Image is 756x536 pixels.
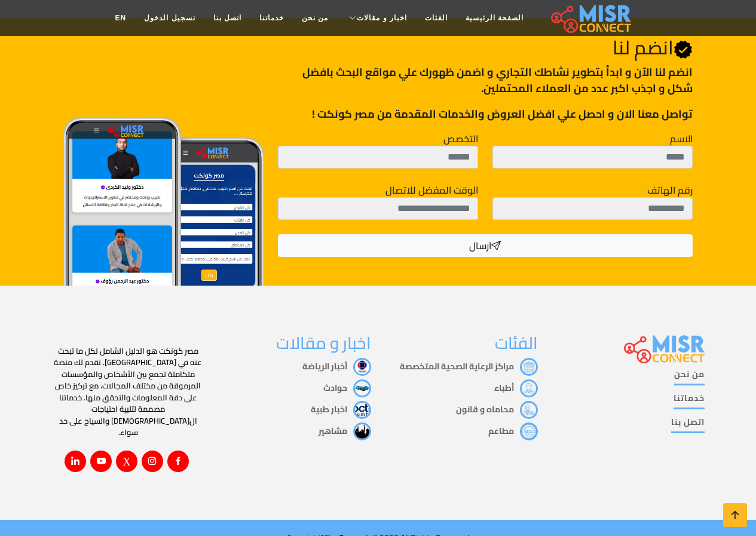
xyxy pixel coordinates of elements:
img: أخبار الرياضة [353,358,371,376]
a: خدماتنا [250,7,293,29]
a: أطباء [494,380,538,396]
a: اتصل بنا [204,7,250,29]
a: EN [106,7,136,29]
p: تواصل معنا الان و احصل علي افضل العروض والخدمات المقدمة من مصر كونكت ! [278,106,692,122]
label: الاسم [670,131,693,146]
a: الصفحة الرئيسية [457,7,532,29]
label: رقم الهاتف [647,183,693,197]
a: محاماه و قانون [456,402,538,417]
label: الوقت المفضل للاتصال [385,183,478,197]
a: X [116,451,137,472]
a: من نحن [674,368,705,385]
img: أطباء [520,379,538,397]
a: مراكز الرعاية الصحية المتخصصة [400,359,538,374]
a: خدماتنا [674,392,705,409]
svg: Verified account [674,40,693,59]
a: حوادث [323,380,371,396]
img: اخبار طبية [353,401,371,419]
img: مشاهير [353,422,371,440]
a: مشاهير [319,423,371,439]
img: محاماه و قانون [520,401,538,419]
p: انضم لنا اﻵن و ابدأ بتطوير نشاطك التجاري و اضمن ظهورك علي مواقع البحث بافضل شكل و اجذب اكبر عدد م... [278,64,692,96]
a: اخبار طبية [311,402,371,417]
a: من نحن [293,7,337,29]
a: الفئات [416,7,457,29]
h2: انضم لنا [278,36,692,59]
p: مصر كونكت هو الدليل الشامل لكل ما تبحث عنه في [GEOGRAPHIC_DATA]. نقدم لك منصة متكاملة تجمع بين ال... [52,345,204,439]
img: مراكز الرعاية الصحية المتخصصة [520,358,538,376]
h3: اخبار و مقالات [219,333,371,354]
img: Join Misr Connect [64,117,264,304]
span: اخبار و مقالات [357,13,407,23]
a: أخبار الرياضة [302,359,371,374]
img: مطاعم [520,422,538,440]
label: التخصص [443,131,478,146]
h3: الفئات [385,333,538,354]
img: main.misr_connect [624,333,704,363]
img: main.misr_connect [551,3,631,33]
a: اتصل بنا [671,416,705,433]
a: مطاعم [488,423,538,439]
img: حوادث [353,379,371,397]
a: اخبار و مقالات [337,7,416,29]
button: ارسال [278,234,692,257]
i: X [123,455,131,466]
a: تسجيل الدخول [135,7,204,29]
